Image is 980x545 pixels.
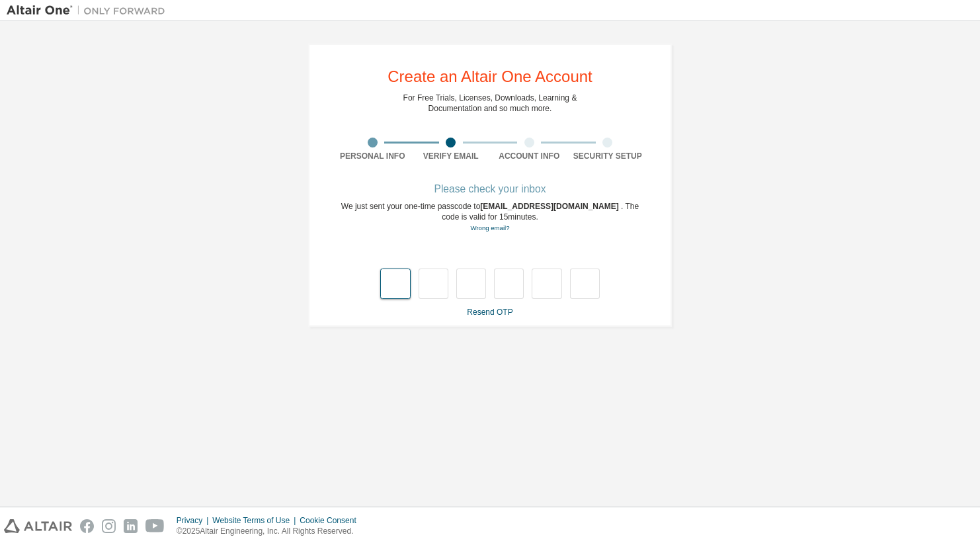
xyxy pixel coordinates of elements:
p: © 2025 Altair Engineering, Inc. All Rights Reserved. [177,526,364,537]
div: Privacy [177,515,212,526]
a: Resend OTP [467,308,512,317]
div: Please check your inbox [333,185,647,193]
img: youtube.svg [145,519,165,533]
div: For Free Trials, Licenses, Downloads, Learning & Documentation and so much more. [403,93,577,114]
span: [EMAIL_ADDRESS][DOMAIN_NAME] [480,202,621,211]
div: We just sent your one-time passcode to . The code is valid for 15 minutes. [333,201,647,233]
div: Verify Email [412,151,491,161]
div: Personal Info [333,151,412,161]
a: Go back to the registration form [470,224,509,231]
div: Cookie Consent [300,515,364,526]
div: Security Setup [569,151,647,161]
div: Create an Altair One Account [388,69,592,85]
img: instagram.svg [102,519,116,533]
img: linkedin.svg [124,519,138,533]
img: altair_logo.svg [4,519,72,533]
div: Website Terms of Use [212,515,300,526]
img: facebook.svg [80,519,94,533]
img: Altair One [7,4,172,17]
div: Account Info [490,151,569,161]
